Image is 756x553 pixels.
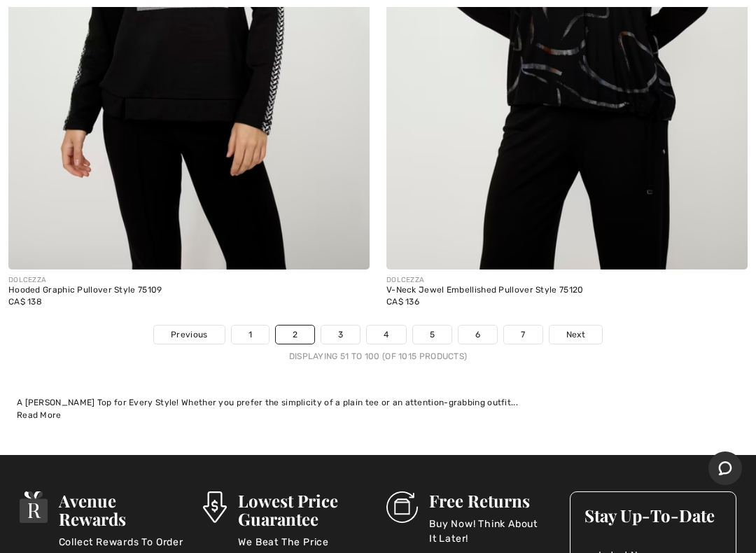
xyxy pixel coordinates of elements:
a: Next [549,325,602,344]
h3: Stay Up-To-Date [584,506,722,524]
iframe: Opens a widget where you can chat to one of our agents [708,451,742,486]
div: A [PERSON_NAME] Top for Every Style! Whether you prefer the simplicity of a plain tee or an atten... [17,396,739,409]
a: 7 [504,325,542,344]
a: 3 [321,325,360,344]
a: Previous [154,325,224,344]
a: 2 [276,325,314,344]
div: DOLCEZZA [386,275,748,286]
h3: Avenue Rewards [59,491,186,528]
a: 4 [367,325,405,344]
img: Lowest Price Guarantee [203,491,227,523]
span: Previous [171,328,207,341]
span: CA$ 136 [386,297,419,307]
a: 6 [458,325,497,344]
div: V-Neck Jewel Embellished Pullover Style 75120 [386,286,748,295]
span: Next [566,328,585,341]
div: Hooded Graphic Pullover Style 75109 [8,286,370,295]
div: DOLCEZZA [8,275,370,286]
img: Free Returns [386,491,418,523]
span: CA$ 138 [8,297,42,307]
h3: Lowest Price Guarantee [238,491,370,528]
span: Read More [17,410,62,420]
p: Buy Now! Think About It Later! [429,517,553,545]
h3: Free Returns [429,491,553,510]
a: 1 [232,325,269,344]
a: 5 [413,325,451,344]
img: Avenue Rewards [20,491,48,523]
